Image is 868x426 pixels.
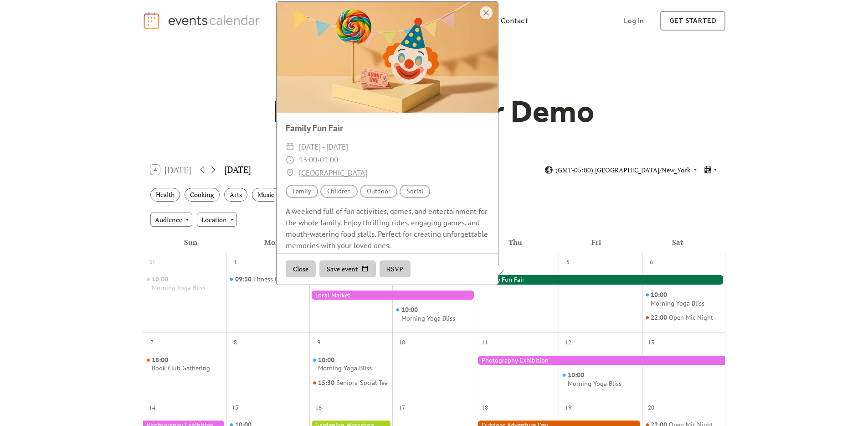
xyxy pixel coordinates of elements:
h1: Events Calendar Demo [259,93,609,130]
a: Contact [497,15,532,27]
a: Log In [614,11,653,31]
div: Contact [501,18,528,23]
a: get started [660,11,725,31]
a: home [143,11,263,30]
